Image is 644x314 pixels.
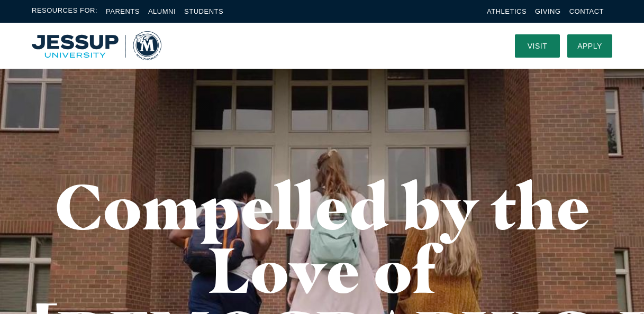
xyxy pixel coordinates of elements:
[106,7,140,15] a: Parents
[32,31,161,60] a: Home
[32,5,97,17] span: Resources For:
[535,7,561,15] a: Giving
[32,31,161,60] img: Multnomah University Logo
[515,34,560,58] a: Visit
[569,7,604,15] a: Contact
[567,34,612,58] a: Apply
[148,7,176,15] a: Alumni
[184,7,223,15] a: Students
[487,7,527,15] a: Athletics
